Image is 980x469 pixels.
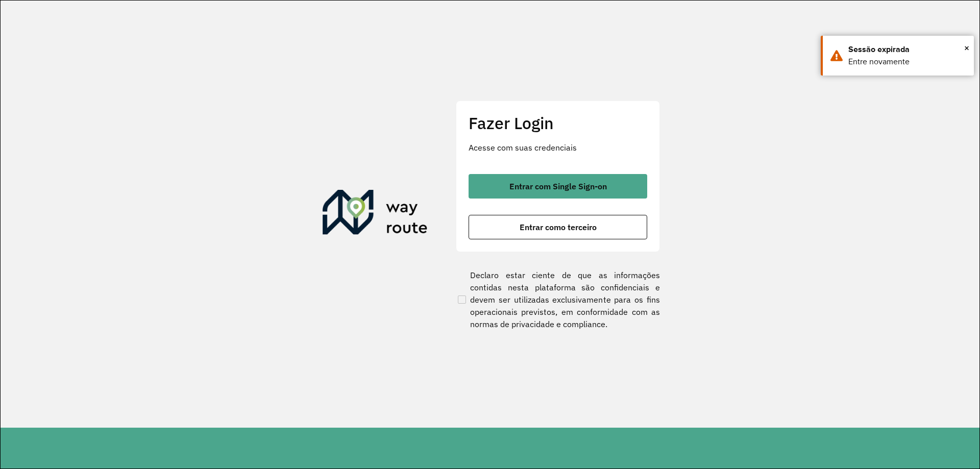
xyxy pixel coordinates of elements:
span: Entrar como terceiro [520,223,597,231]
label: Declaro estar ciente de que as informações contidas nesta plataforma são confidenciais e devem se... [456,269,660,330]
span: × [964,40,969,56]
div: Entre novamente [848,56,966,68]
button: button [469,215,647,239]
button: Close [964,40,969,56]
div: Sessão expirada [848,43,966,56]
button: button [469,174,647,199]
h2: Fazer Login [469,113,647,133]
img: Roteirizador AmbevTech [323,190,428,239]
p: Acesse com suas credenciais [469,141,647,154]
span: Entrar com Single Sign-on [509,182,607,190]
